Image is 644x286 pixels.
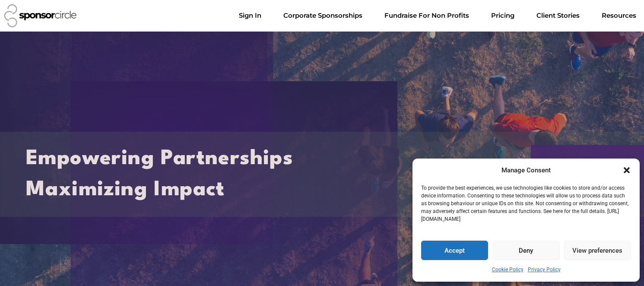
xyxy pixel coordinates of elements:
a: Client Stories [530,7,587,24]
a: Sign In [232,7,268,24]
a: Pricing [484,7,521,24]
button: Accept [421,241,488,260]
button: Deny [492,241,559,260]
p: To provide the best experiences, we use technologies like cookies to store and/or access device i... [421,184,630,223]
img: Sponsor Circle logo [4,4,76,27]
a: Cookie Policy [492,264,523,275]
a: Corporate SponsorshipsMenu Toggle [276,7,369,24]
a: Resources [595,7,643,24]
div: Manage Consent [501,165,551,176]
a: Privacy Policy [528,264,561,275]
button: View preferences [564,241,631,260]
h2: Empowering Partnerships Maximizing Impact [26,143,618,205]
a: Fundraise For Non ProfitsMenu Toggle [378,7,476,24]
div: Close dialogue [622,166,631,175]
nav: Menu [232,7,643,24]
